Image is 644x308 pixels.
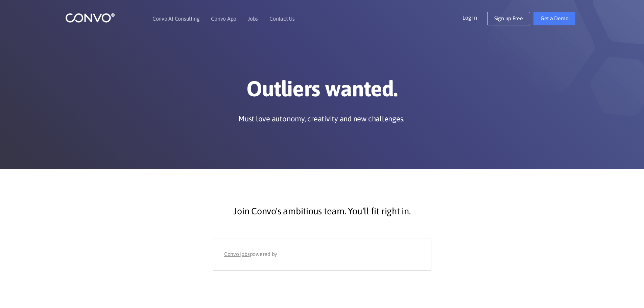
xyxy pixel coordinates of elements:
p: Must love autonomy, creativity and new challenges. [238,114,404,124]
h1: Outliers wanted. [135,76,510,107]
img: logo_1.png [65,13,115,23]
a: Jobs [248,16,258,21]
a: Get a Demo [533,12,576,25]
a: Convo App [211,16,236,21]
a: Sign up Free [487,12,530,25]
a: Contact Us [269,16,295,21]
a: Convo jobs [224,249,250,259]
a: Convo AI Consulting [152,16,199,21]
div: powered by [224,249,420,259]
p: Join Convo's ambitious team. You'll fit right in. [140,203,505,220]
a: Log In [462,12,487,23]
